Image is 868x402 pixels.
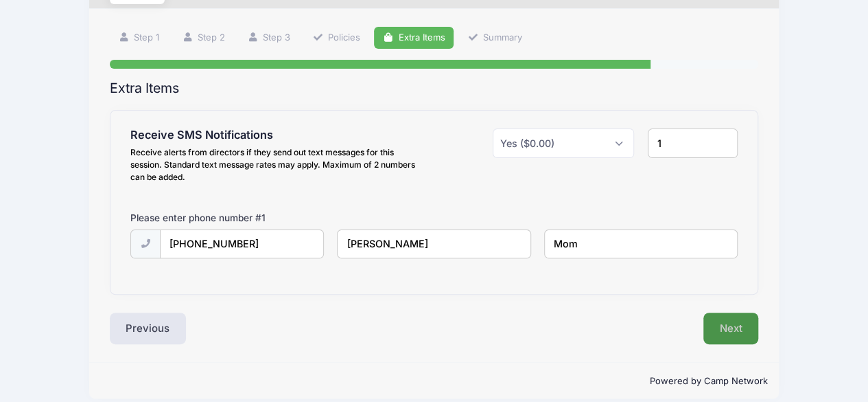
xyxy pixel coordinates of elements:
[110,27,169,49] a: Step 1
[303,27,369,49] a: Policies
[160,230,324,259] input: (xxx) xxx-xxxx
[130,146,427,183] div: Receive alerts from directors if they send out text messages for this session. Standard text mess...
[173,27,234,49] a: Step 2
[337,230,530,259] input: Name
[110,80,759,96] h2: Extra Items
[130,211,266,225] label: Please enter phone number #
[374,27,454,49] a: Extra Items
[261,212,266,223] span: 1
[648,129,738,158] input: Quantity
[130,129,427,142] h4: Receive SMS Notifications
[458,27,531,49] a: Summary
[544,230,738,259] input: Relationship
[703,313,759,344] button: Next
[101,375,768,388] p: Powered by Camp Network
[238,27,299,49] a: Step 3
[110,313,187,344] button: Previous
